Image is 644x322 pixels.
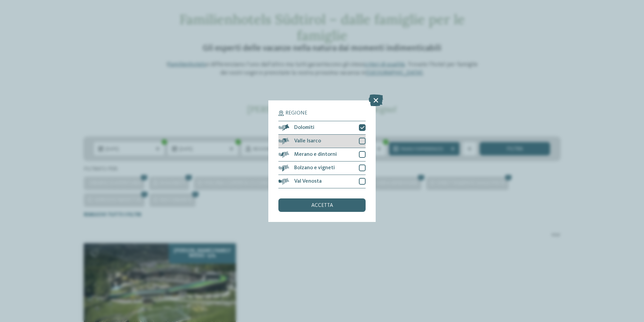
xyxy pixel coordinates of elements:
span: Regione [285,110,307,116]
span: Bolzano e vigneti [294,165,335,171]
span: Valle Isarco [294,138,321,144]
span: accetta [311,203,333,208]
span: Dolomiti [294,125,314,130]
span: Val Venosta [294,179,322,184]
span: Merano e dintorni [294,152,337,157]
